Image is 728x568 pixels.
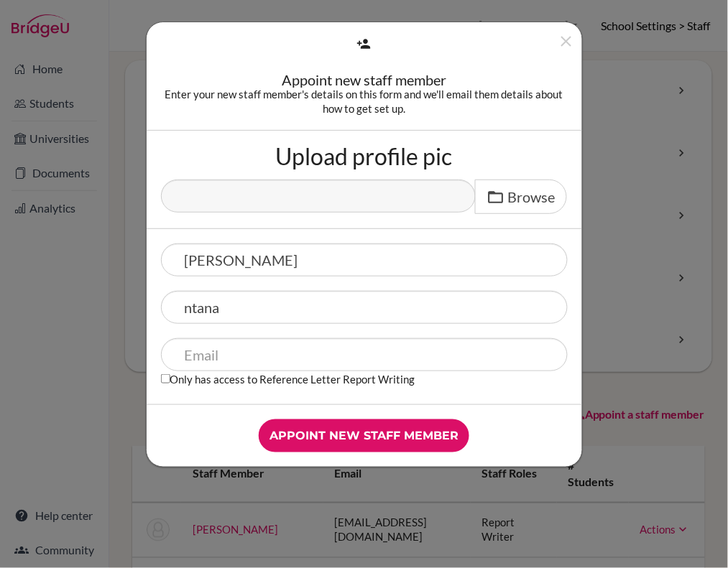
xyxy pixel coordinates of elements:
[161,374,170,383] input: Only has access to Reference Letter Report Writing
[558,32,576,56] button: Close
[161,371,415,386] label: Only has access to Reference Letter Report Writing
[161,87,568,116] div: Enter your new staff member's details on this form and we'll email them details about how to get ...
[276,145,453,168] label: Upload profile pic
[259,419,469,452] input: Appoint new staff member
[161,73,568,87] div: Appoint new staff member
[161,243,568,276] input: First name
[161,291,568,324] input: Last name
[508,188,556,205] span: Browse
[161,338,568,371] input: Email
